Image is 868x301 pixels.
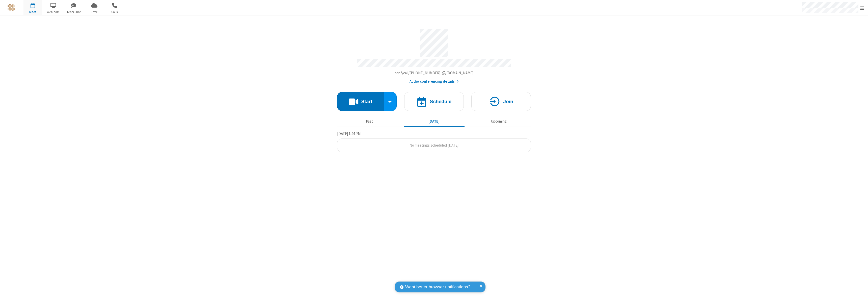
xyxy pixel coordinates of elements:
h4: Join [503,99,513,104]
span: Drive [85,10,104,14]
span: Calls [105,10,124,14]
button: [DATE] [404,117,465,126]
span: Want better browser notifications? [405,284,470,290]
img: QA Selenium DO NOT DELETE OR CHANGE [8,4,15,11]
h4: Schedule [430,99,451,104]
button: Start [337,92,384,111]
div: Start conference options [384,92,397,111]
button: Join [471,92,531,111]
h4: Start [361,99,372,104]
button: Schedule [404,92,464,111]
span: Copy my meeting room link [395,71,474,75]
span: No meetings scheduled [DATE] [410,143,458,148]
span: Webinars [44,10,63,14]
iframe: Chat [855,288,864,297]
span: [DATE] 1:44 PM [337,131,361,136]
span: Meet [23,10,42,14]
section: Today's Meetings [337,131,531,152]
button: Audio conferencing details [410,79,459,84]
button: Upcoming [468,117,529,126]
section: Account details [337,25,531,84]
button: Copy my meeting room linkCopy my meeting room link [395,70,474,76]
button: Past [339,117,400,126]
span: Team Chat [64,10,83,14]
